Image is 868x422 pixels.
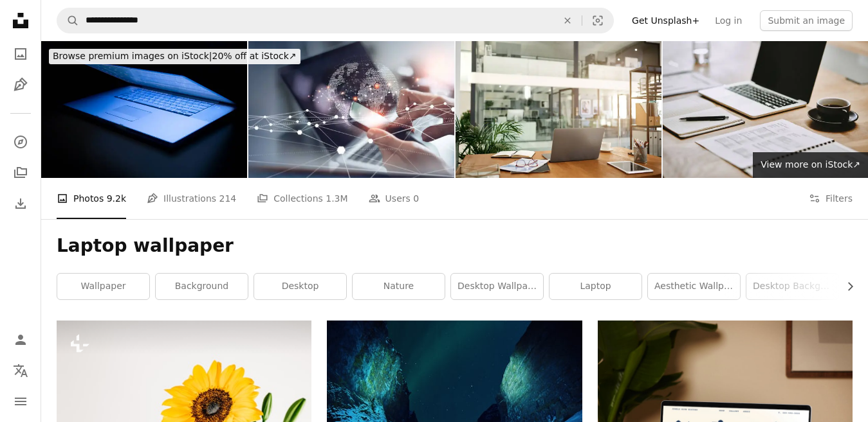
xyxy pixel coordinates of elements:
[353,274,445,299] a: nature
[326,191,347,206] span: 1.3M
[41,41,308,72] a: Browse premium images on iStock|20% off at iStock↗
[761,159,860,170] span: View more on iStock ↗
[327,400,582,411] a: northern lights
[369,178,420,219] a: Users 0
[648,274,740,299] a: aesthetic wallpaper
[8,72,33,98] a: Illustrations
[760,10,853,31] button: Submit an image
[707,10,750,31] a: Log in
[57,8,79,33] button: Search Unsplash
[8,41,33,67] a: Photos
[549,274,642,299] a: laptop
[753,152,868,178] a: View more on iStock↗
[456,41,661,178] img: An organised workspace leads to more productivity
[8,389,33,414] button: Menu
[838,274,853,299] button: scroll list to the right
[8,358,33,383] button: Language
[147,178,236,219] a: Illustrations 214
[57,274,149,299] a: wallpaper
[8,129,33,155] a: Explore
[624,10,707,31] a: Get Unsplash+
[41,41,247,178] img: Technology Series
[8,191,33,216] a: Download History
[57,400,311,411] a: a yellow sunflower in a clear vase
[53,51,297,61] span: 20% off at iStock ↗
[451,274,543,299] a: desktop wallpaper
[257,178,347,219] a: Collections 1.3M
[582,8,613,33] button: Visual search
[8,160,33,186] a: Collections
[57,234,853,258] h1: Laptop wallpaper
[53,51,212,61] span: Browse premium images on iStock |
[57,8,614,33] form: Find visuals sitewide
[8,327,33,353] a: Log in / Sign up
[219,191,237,206] span: 214
[248,41,454,178] img: Digital technology, internet network connection, big data, digital marketing IoT internet of thin...
[156,274,248,299] a: background
[746,274,838,299] a: desktop background
[809,178,853,219] button: Filters
[553,8,582,33] button: Clear
[254,274,346,299] a: desktop
[413,191,419,206] span: 0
